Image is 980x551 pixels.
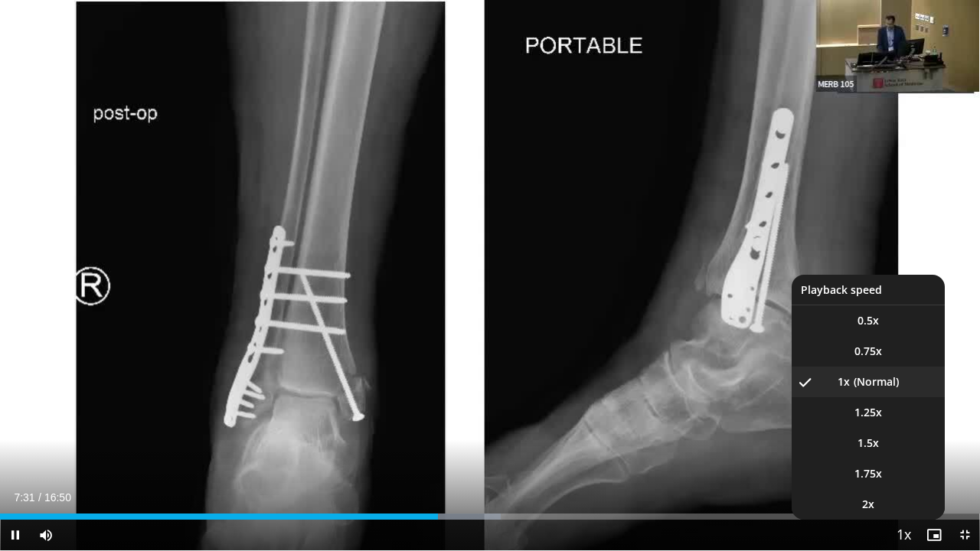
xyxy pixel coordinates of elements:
span: 0.5x [857,313,879,328]
button: Enable picture-in-picture mode [919,520,949,550]
span: 16:50 [44,491,71,504]
span: / [38,491,41,504]
button: Mute [31,520,61,550]
span: 7:31 [14,491,34,504]
span: 0.75x [854,344,882,359]
span: 2x [862,497,874,512]
span: 1.5x [857,435,879,451]
button: Exit Fullscreen [949,520,980,550]
span: 1x [838,374,850,390]
button: Playback Rate [888,520,919,550]
span: 1.75x [854,466,882,481]
span: 1.25x [854,405,882,420]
